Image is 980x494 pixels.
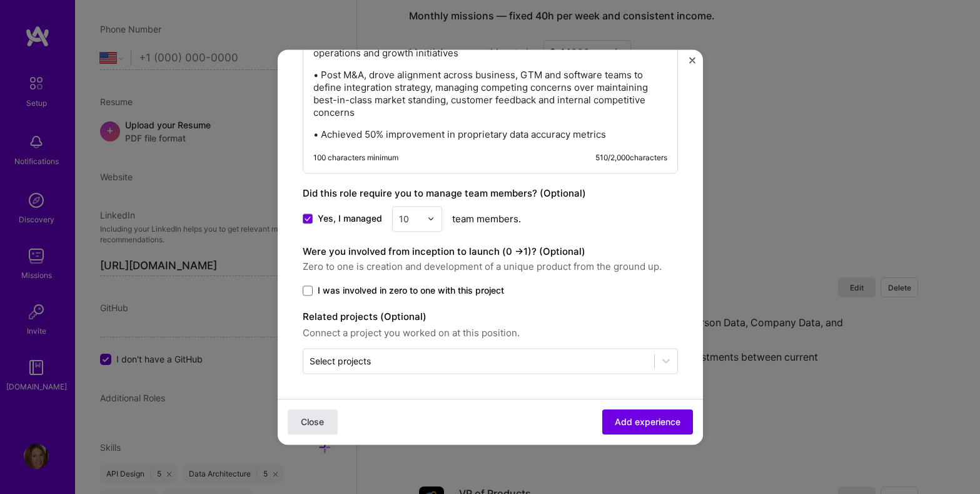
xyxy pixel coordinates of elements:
[313,69,667,119] p: • Post M&A, drove alignment across business, GTM and software teams to define integration strateg...
[602,409,693,435] button: Add experience
[288,409,338,435] button: Close
[313,128,667,141] p: • Achieved 50% improvement in proprietary data accuracy metrics
[313,153,398,163] div: 100 characters minimum
[303,187,586,199] label: Did this role require you to manage team members? (Optional)
[301,416,324,428] span: Close
[689,57,695,70] button: Close
[318,284,504,297] span: I was involved in zero to one with this project
[318,212,382,225] span: Yes, I managed
[303,206,678,232] div: team members.
[427,215,435,222] img: drop icon
[595,153,667,163] div: 510 / 2,000 characters
[615,416,680,428] span: Add experience
[303,309,678,324] label: Related projects (Optional)
[303,259,678,274] span: Zero to one is creation and development of a unique product from the ground up.
[303,326,678,341] span: Connect a project you worked on at this position.
[303,245,585,257] label: Were you involved from inception to launch (0 - > 1)? (Optional)
[310,354,371,368] div: Select projects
